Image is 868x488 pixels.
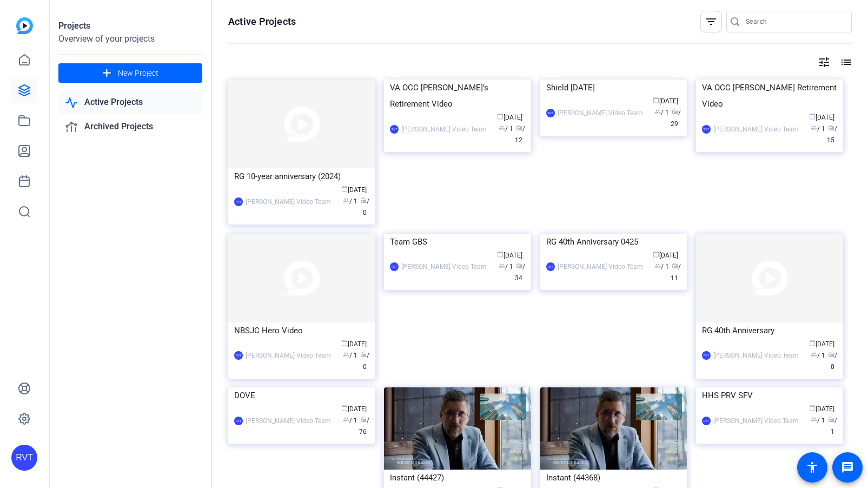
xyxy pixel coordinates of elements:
div: RVT [234,417,243,425]
span: / 12 [515,125,525,144]
span: radio [360,416,367,423]
span: radio [360,197,367,203]
div: RG 10-year anniversary (2024) [234,168,369,184]
span: calendar_today [341,405,348,411]
span: / 1 [499,125,513,133]
div: RVT [702,417,711,425]
div: [PERSON_NAME] Video Team [246,350,331,361]
div: RVT [390,262,399,271]
span: / 1 [828,417,837,436]
span: radio [672,262,678,269]
div: [PERSON_NAME] Video Team [401,124,487,135]
span: calendar_today [341,340,348,346]
div: [PERSON_NAME] Video Team [558,261,643,272]
span: calendar_today [497,113,503,120]
div: HHS PRV SFV [702,387,837,404]
span: / 1 [343,352,357,359]
span: group [343,416,349,423]
div: Instant (44427) [390,470,525,486]
mat-icon: list [839,56,852,69]
div: [PERSON_NAME] Video Team [713,416,799,426]
div: VA OCC [PERSON_NAME] Retirement Video [702,80,837,112]
input: Search [746,15,843,28]
div: [PERSON_NAME] Video Team [246,416,331,426]
mat-icon: filter_list [705,15,718,28]
div: RVT [702,351,711,360]
span: / 29 [671,109,681,128]
span: radio [672,108,678,115]
mat-icon: tune [818,56,831,69]
span: / 34 [515,263,525,282]
span: group [811,416,817,423]
div: RVT [390,125,399,134]
div: RVT [234,351,243,360]
div: RVT [702,125,711,134]
span: [DATE] [341,186,367,194]
h1: Active Projects [228,15,296,28]
div: RG 40th Anniversary 0425 [546,234,681,250]
div: VA OCC [PERSON_NAME]’s Retirement Video [390,80,525,112]
div: Overview of your projects [58,32,202,45]
span: / 1 [811,125,825,133]
div: RG 40th Anniversary [702,322,837,339]
span: radio [828,351,834,358]
span: group [654,108,661,115]
span: [DATE] [653,97,678,105]
span: / 0 [828,352,837,371]
span: / 1 [343,197,357,205]
div: RVT [234,197,243,206]
span: / 1 [811,352,825,359]
span: / 0 [360,197,369,216]
span: calendar_today [809,340,816,346]
div: [PERSON_NAME] Video Team [246,196,331,207]
span: calendar_today [809,113,816,120]
span: radio [516,262,522,269]
span: [DATE] [809,405,834,413]
span: [DATE] [497,114,522,121]
a: Archived Projects [58,116,202,138]
span: / 76 [359,417,369,436]
div: [PERSON_NAME] Video Team [558,108,643,118]
span: group [499,262,505,269]
span: group [343,351,349,358]
div: Team GBS [390,234,525,250]
span: [DATE] [809,340,834,348]
span: / 11 [671,263,681,282]
div: [PERSON_NAME] Video Team [713,124,799,135]
div: DOVE [234,387,369,404]
span: calendar_today [341,186,348,192]
span: group [811,124,817,131]
span: / 1 [654,109,669,116]
mat-icon: add [100,67,114,80]
span: [DATE] [653,252,678,259]
span: radio [360,351,367,358]
span: group [811,351,817,358]
div: Projects [58,19,202,32]
span: [DATE] [341,340,367,348]
span: / 15 [827,125,837,144]
mat-icon: accessibility [806,461,819,474]
span: group [654,262,661,269]
span: radio [516,124,522,131]
span: [DATE] [497,252,522,259]
span: [DATE] [341,405,367,413]
span: calendar_today [653,251,659,258]
span: group [499,124,505,131]
div: RVT [546,109,555,117]
div: [PERSON_NAME] Video Team [401,261,487,272]
span: / 0 [360,352,369,371]
span: radio [828,416,834,423]
button: New Project [58,63,202,83]
div: RVT [11,445,37,471]
span: radio [828,124,834,131]
span: [DATE] [809,114,834,121]
a: Active Projects [58,91,202,114]
span: calendar_today [497,251,503,258]
span: / 1 [499,263,513,271]
mat-icon: message [841,461,854,474]
div: NBSJC Hero Video [234,322,369,339]
span: calendar_today [809,405,816,411]
span: New Project [118,68,158,79]
div: Shield [DATE] [546,80,681,96]
img: blue-gradient.svg [16,17,33,34]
